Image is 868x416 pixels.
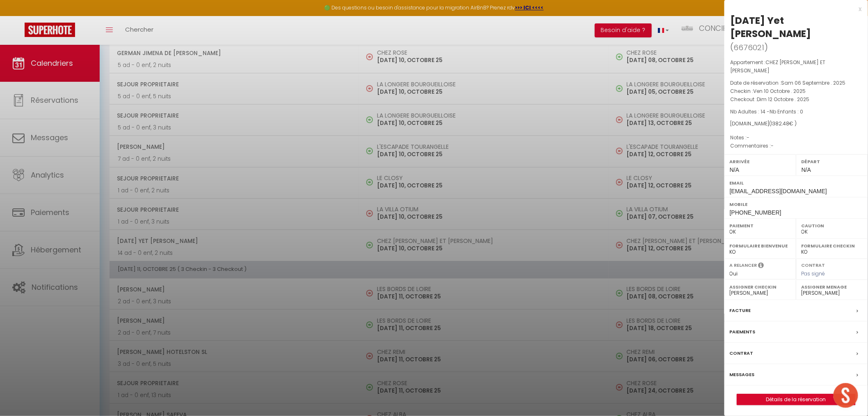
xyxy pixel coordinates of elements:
span: [EMAIL_ADDRESS][DOMAIN_NAME] [730,188,827,194]
button: Détails de la réservation [737,394,856,405]
label: Facture [730,306,751,315]
span: - [747,134,750,141]
span: ( € ) [770,120,797,127]
div: [DATE] Yet [PERSON_NAME] [731,14,862,40]
label: Formulaire Checkin [802,242,863,250]
label: Contrat [730,349,754,358]
p: Appartement : [731,58,862,75]
div: Ouvrir le chat [834,383,858,408]
label: A relancer [730,262,757,269]
label: Assigner Checkin [730,283,791,291]
span: 6676021 [734,42,765,53]
label: Arrivée [730,157,791,166]
span: Sam 06 Septembre . 2025 [781,79,846,86]
label: Messages [730,370,755,379]
span: - [771,142,774,149]
div: x [724,4,862,14]
label: Mobile [730,200,863,208]
p: Checkin : [731,87,862,95]
label: Caution [802,222,863,230]
label: Départ [802,157,863,166]
span: Pas signé [802,270,825,277]
span: ( ) [731,42,768,53]
i: Sélectionner OUI si vous souhaiter envoyer les séquences de messages post-checkout [758,262,764,271]
label: Contrat [802,262,825,267]
label: Formulaire Bienvenue [730,242,791,250]
label: Paiements [730,328,756,336]
span: N/A [730,166,739,173]
a: Détails de la réservation [737,394,855,405]
p: Notes : [731,134,862,142]
label: Assigner Menage [802,283,863,291]
label: Email [730,179,863,187]
span: N/A [802,166,811,173]
span: CHEZ [PERSON_NAME] ET [PERSON_NAME] [731,59,826,74]
label: Paiement [730,222,791,230]
span: Nb Enfants : 0 [770,108,804,115]
p: Commentaires : [731,142,862,150]
span: Ven 10 Octobre . 2025 [754,88,806,95]
span: [PHONE_NUMBER] [730,209,781,216]
span: Nb Adultes : 14 - [731,108,804,115]
div: [DOMAIN_NAME] [731,120,862,128]
span: 1382.48 [772,120,790,127]
p: Date de réservation : [731,79,862,87]
span: Dim 12 Octobre . 2025 [757,96,810,103]
p: Checkout : [731,95,862,104]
